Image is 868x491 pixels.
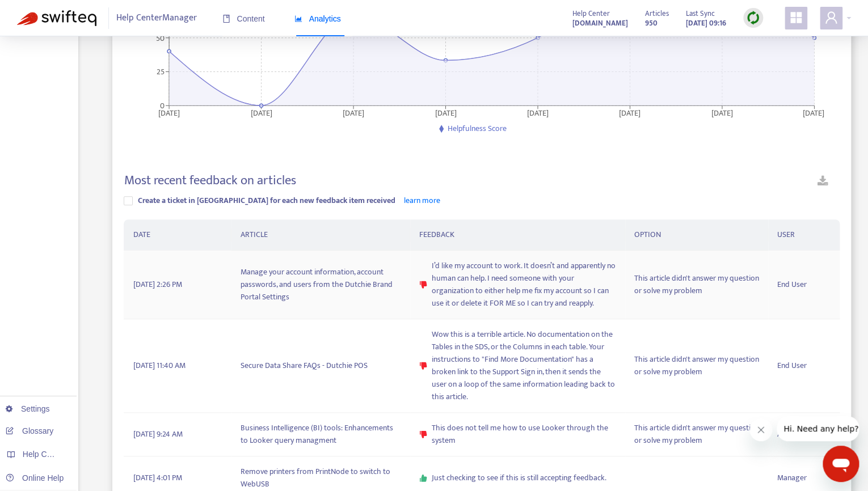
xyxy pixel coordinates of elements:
strong: [DATE] 09:16 [686,17,726,29]
span: dislike [419,362,427,370]
tspan: [DATE] [803,106,824,119]
span: End User [777,278,807,291]
span: Help Centers [23,450,69,459]
a: Glossary [6,426,53,435]
span: End User [777,359,807,372]
span: [DATE] 4:01 PM [133,472,182,484]
span: Content [222,14,265,23]
img: Swifteq [17,10,96,26]
span: Help Center [572,7,610,20]
a: Online Help [6,473,64,482]
span: Manager [777,472,807,484]
span: like [419,474,427,482]
span: This article didn't answer my question or solve my problem [634,353,759,378]
span: dislike [419,430,427,438]
span: Create a ticket in [GEOGRAPHIC_DATA] for each new feedback item received [137,194,395,207]
th: OPTION [625,219,768,251]
tspan: 25 [157,65,165,78]
span: area-chart [294,15,302,23]
span: Last Sync [686,7,715,20]
span: This article didn't answer my question or solve my problem [634,272,759,297]
span: I’d like my account to work. It doesn’t and apparently no human can help. I need someone with you... [432,260,616,310]
tspan: [DATE] [435,106,457,119]
h4: Most recent feedback on articles [124,173,296,188]
th: USER [768,219,840,251]
iframe: Close message [749,418,772,441]
tspan: [DATE] [158,106,180,119]
th: DATE [124,219,231,251]
span: Analytics [294,14,341,23]
span: user [824,11,838,24]
img: sync.dc5367851b00ba804db3.png [746,11,760,25]
strong: 950 [645,17,658,29]
span: book [222,15,230,23]
tspan: [DATE] [251,106,272,119]
td: Manage your account information, account passwords, and users from the Dutchie Brand Portal Settings [231,251,410,319]
span: dislike [419,281,427,289]
span: This does not tell me how to use Looker through the system [432,422,616,447]
th: FEEDBACK [410,219,625,251]
tspan: [DATE] [343,106,364,119]
span: Just checking to see if this is still accepting feedback. [432,472,606,484]
a: [DOMAIN_NAME] [572,16,628,29]
tspan: [DATE] [620,106,641,119]
span: Articles [645,7,669,20]
a: Settings [6,404,50,413]
iframe: Message from company [777,416,859,441]
span: [DATE] 11:40 AM [133,359,185,372]
tspan: [DATE] [711,106,733,119]
span: Helpfulness Score [448,122,507,135]
span: Help Center Manager [116,7,197,29]
span: Wow this is a terrible article. No documentation on the Tables in the SDS, or the Columns in each... [432,328,616,403]
th: ARTICLE [231,219,410,251]
td: Secure Data Share FAQs - Dutchie POS [231,319,410,413]
a: learn more [403,194,440,207]
span: [DATE] 9:24 AM [133,428,182,441]
span: [DATE] 2:26 PM [133,278,182,291]
span: This article didn't answer my question or solve my problem [634,422,759,447]
tspan: 50 [156,31,165,44]
strong: [DOMAIN_NAME] [572,17,628,29]
td: Business Intelligence (BI) tools: Enhancements to Looker query managment [231,413,410,456]
tspan: 0 [160,99,165,112]
tspan: [DATE] [527,106,549,119]
span: appstore [789,11,803,24]
iframe: Button to launch messaging window [823,446,859,482]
